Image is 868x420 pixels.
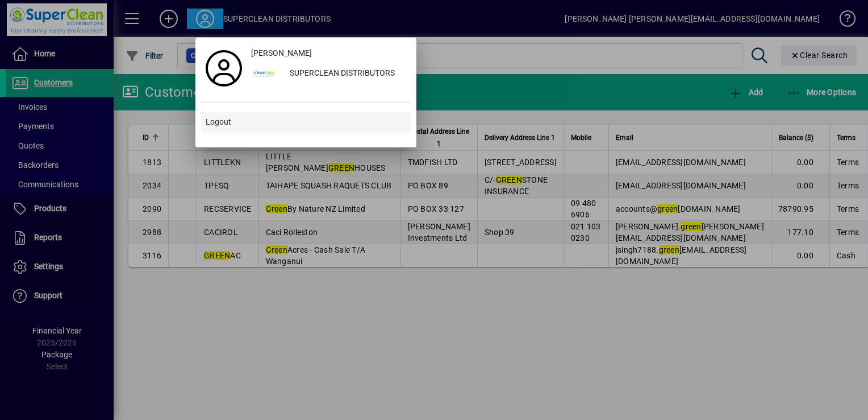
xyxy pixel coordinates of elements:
[206,116,231,128] span: Logout
[201,58,247,79] a: Profile
[247,64,411,84] button: SUPERCLEAN DISTRIBUTORS
[251,47,312,59] span: [PERSON_NAME]
[281,64,411,84] div: SUPERCLEAN DISTRIBUTORS
[247,43,411,64] a: [PERSON_NAME]
[201,112,411,133] button: Logout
